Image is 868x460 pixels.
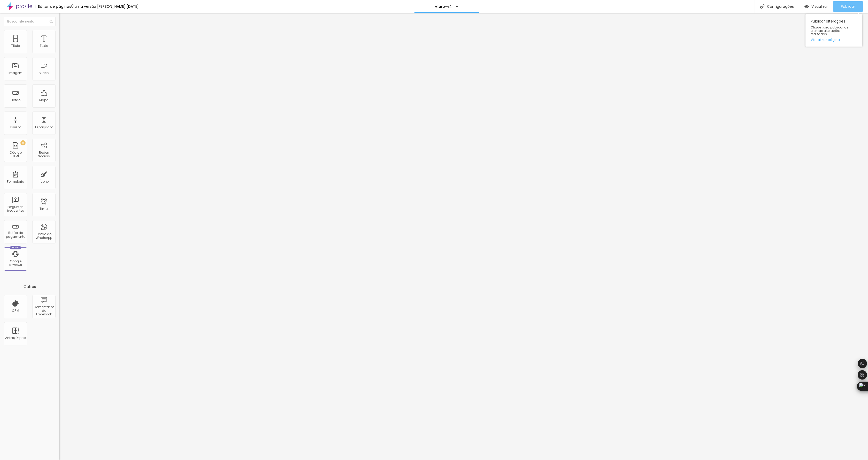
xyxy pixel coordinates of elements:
[804,4,809,9] img: view-1.svg
[435,5,452,8] p: vturb-v4
[760,4,764,9] img: Icone
[9,71,22,75] div: Imagem
[811,38,857,41] a: Visualizar página
[40,44,48,48] div: Texto
[71,5,139,8] div: Última versão [PERSON_NAME] [DATE]
[10,246,21,249] div: Novo
[833,1,863,12] button: Publicar
[40,180,49,183] div: Ícone
[5,231,26,239] div: Botão de pagamento
[5,205,26,213] div: Perguntas frequentes
[5,151,26,158] div: Código HTML
[11,98,20,102] div: Botão
[39,98,49,102] div: Mapa
[35,5,71,8] div: Editor de páginas
[7,180,24,183] div: Formulário
[35,125,53,129] div: Espaçador
[811,26,857,36] span: Clique para publicar as ultimas alterações reaizadas
[59,13,868,460] iframe: Editor
[11,44,20,48] div: Título
[811,4,828,9] span: Visualizar
[841,4,855,9] span: Publicar
[34,151,54,158] div: Redes Sociais
[40,207,48,211] div: Timer
[4,17,56,26] input: Buscar elemento
[10,125,21,129] div: Divisor
[799,1,833,12] button: Visualizar
[34,232,54,240] div: Botão do WhatsApp
[50,20,53,23] img: Icone
[805,14,862,47] div: Publicar alterações
[5,336,26,340] div: Antes/Depois
[34,305,54,316] div: Comentários do Facebook
[5,259,26,267] div: Google Reviews
[12,309,19,313] div: CRM
[39,71,49,75] div: Vídeo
